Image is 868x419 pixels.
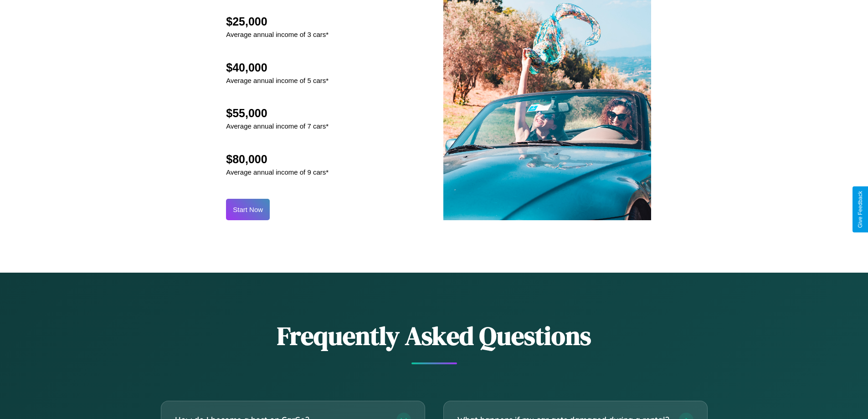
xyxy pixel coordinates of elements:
[857,191,863,228] div: Give Feedback
[226,74,329,87] p: Average annual income of 5 cars*
[226,107,329,120] h2: $55,000
[226,153,329,166] h2: $80,000
[226,166,329,178] p: Average annual income of 9 cars*
[226,15,329,28] h2: $25,000
[226,120,329,132] p: Average annual income of 7 cars*
[226,199,270,220] button: Start Now
[226,28,329,41] p: Average annual income of 3 cars*
[226,61,329,74] h2: $40,000
[161,318,708,353] h2: Frequently Asked Questions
